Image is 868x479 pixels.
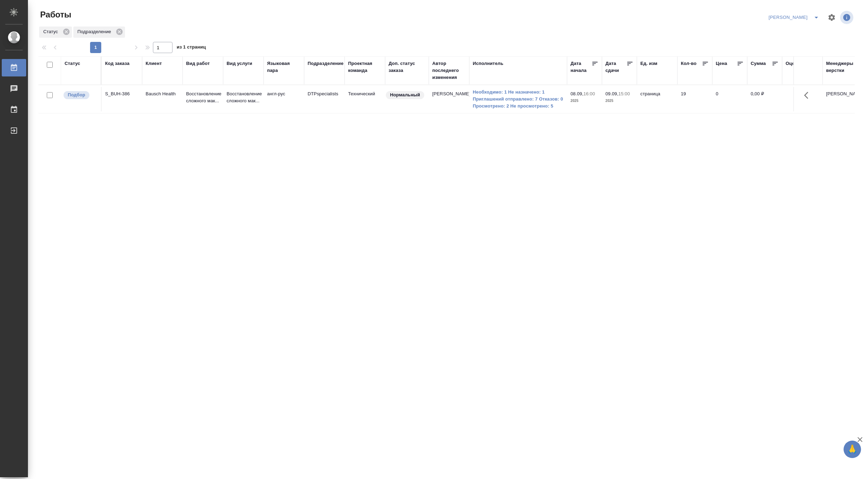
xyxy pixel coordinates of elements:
[751,60,766,67] div: Сумма
[65,60,80,67] div: Статус
[429,87,469,111] td: [PERSON_NAME]
[826,90,860,97] p: [PERSON_NAME]
[583,91,595,96] p: 16:00
[68,91,85,98] p: Подбор
[38,9,71,20] span: Работы
[800,87,817,104] button: Здесь прячутся важные кнопки
[823,9,840,26] span: Настроить таблицу
[716,60,727,67] div: Цена
[605,60,626,74] div: Дата сдачи
[186,90,220,104] p: Восстановление сложного мак...
[432,60,466,81] div: Автор последнего изменения
[304,87,345,111] td: DTPspecialists
[826,60,860,74] div: Менеджеры верстки
[571,91,583,96] p: 08.09,
[473,60,503,67] div: Исполнитель
[747,87,782,111] td: 0,00 ₽
[637,87,677,111] td: страница
[571,60,591,74] div: Дата начала
[840,11,855,24] span: Посмотреть информацию
[473,89,564,110] a: Необходимо: 1 Не назначено: 1 Приглашений отправлено: 7 Отказов: 0 Просмотрено: 2 Не просмотрено: 5
[390,91,420,98] p: Нормальный
[264,87,304,111] td: англ-рус
[146,90,179,97] p: Bausch Health
[677,87,712,111] td: 19
[43,28,60,35] p: Статус
[389,60,425,74] div: Доп. статус заказа
[78,28,113,35] p: Подразделение
[267,60,301,74] div: Языковая пара
[63,90,97,100] div: Можно подбирать исполнителей
[846,442,858,457] span: 🙏
[605,97,633,104] p: 2025
[105,90,139,97] div: S_BUH-386
[186,60,210,67] div: Вид работ
[146,60,162,67] div: Клиент
[345,87,385,111] td: Технический
[105,60,130,67] div: Код заказа
[177,43,206,53] span: из 1 страниц
[571,97,598,104] p: 2025
[786,60,802,67] div: Оценка
[227,90,260,104] p: Восстановление сложного мак...
[681,60,697,67] div: Кол-во
[640,60,657,67] div: Ед. изм
[618,91,630,96] p: 15:00
[844,441,861,458] button: 🙏
[712,87,747,111] td: 0
[348,60,382,74] div: Проектная команда
[767,12,823,23] div: split button
[227,60,252,67] div: Вид услуги
[308,60,344,67] div: Подразделение
[39,27,72,38] div: Статус
[605,91,618,96] p: 09.09,
[73,27,125,38] div: Подразделение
